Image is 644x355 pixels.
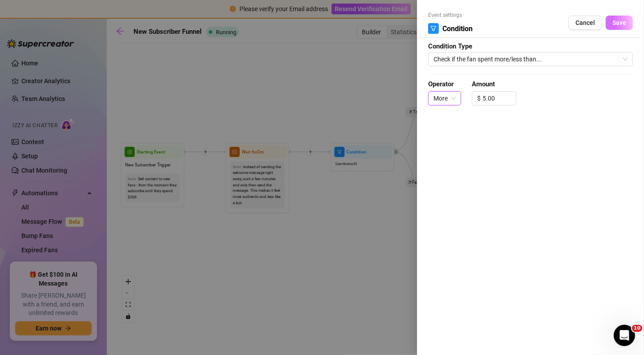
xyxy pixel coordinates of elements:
span: Save [612,19,626,26]
span: 10 [632,325,642,332]
span: filter [430,25,437,32]
span: Check if the fan spent more/less than... [433,52,628,66]
strong: Operator [428,80,454,88]
button: Save [606,16,633,30]
span: Condition [442,23,473,34]
button: Cancel [568,16,602,30]
span: Cancel [575,19,595,26]
span: More [433,92,456,105]
strong: Condition Type [428,42,472,50]
strong: Amount [472,80,495,88]
span: Event settings [428,11,473,20]
iframe: Intercom live chat [614,325,635,346]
